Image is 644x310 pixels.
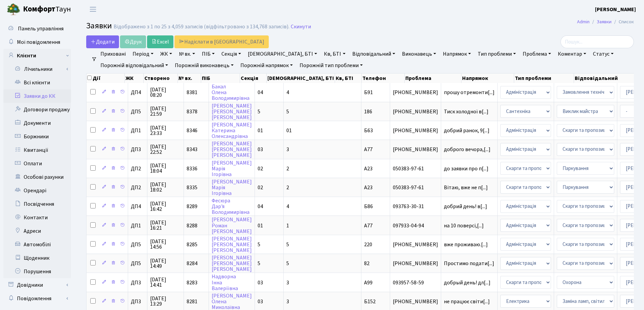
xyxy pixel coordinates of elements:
a: Автомобілі [3,238,71,251]
a: Секція [219,48,244,60]
a: НадворнаІннаВалеріївна [212,273,238,292]
span: [DATE] 18:02 [150,182,181,193]
span: 01 [258,222,263,229]
a: Щоденник [3,251,71,265]
span: 01 [258,127,263,134]
img: logo.png [7,3,20,16]
span: 03 [258,298,263,305]
span: 8378 [187,108,197,115]
a: Кв, БТІ [321,48,348,60]
span: [DATE] 21:59 [150,106,181,117]
span: [DATE] 23:33 [150,125,181,136]
span: 097933-04-94 [393,223,438,228]
span: А77 [364,222,373,229]
span: 8288 [187,222,197,229]
span: до заявки про п[...] [444,165,488,172]
span: 8335 [187,184,197,191]
span: 02 [258,184,263,191]
a: Контакти [3,211,71,224]
a: Мої повідомлення [3,35,71,49]
th: Телефон [362,74,405,83]
a: Приховані [98,48,128,60]
a: Скинути [291,24,311,30]
th: Секція [240,74,267,83]
a: Лічильники [8,62,71,76]
nav: breadcrumb [567,15,644,29]
span: [DATE] 18:04 [150,163,181,174]
b: [PERSON_NAME] [595,6,636,13]
span: 3 [286,298,289,305]
span: [PHONE_NUMBER] [393,109,438,114]
span: [DATE] 14:41 [150,277,181,288]
span: 8283 [187,279,197,286]
span: 3 [286,279,289,286]
a: Порожній напрямок [238,60,295,71]
span: ДП1 [131,223,144,228]
a: Орендарі [3,184,71,197]
a: [PERSON_NAME][PERSON_NAME][PERSON_NAME] [212,254,252,273]
span: добрий день! в[...] [444,203,487,210]
span: добрий ранок, 9[...] [444,127,490,134]
th: № вх. [178,74,201,83]
span: А77 [364,146,373,153]
a: [DEMOGRAPHIC_DATA], БТІ [245,48,320,60]
span: 8289 [187,203,197,210]
a: [PERSON_NAME][PERSON_NAME][PERSON_NAME] [212,102,252,121]
span: [DATE] 14:56 [150,239,181,250]
span: 093763-30-31 [393,204,438,209]
a: Всі клієнти [3,76,71,89]
span: 82 [364,260,369,267]
span: ДП2 [131,185,144,190]
span: [DATE] 22:52 [150,144,181,155]
a: Заявки до КК [3,89,71,103]
span: Б91 [364,89,373,96]
a: [PERSON_NAME][PERSON_NAME][PERSON_NAME] [212,235,252,254]
a: Особові рахунки [3,170,71,184]
a: Документи [3,116,71,130]
span: 03 [258,279,263,286]
span: доброго вечора,[...] [444,146,491,153]
a: Квитанції [3,143,71,157]
a: Посвідчення [3,197,71,211]
a: Клієнти [3,49,71,62]
span: 220 [364,241,372,248]
span: ДП5 [131,109,144,114]
span: [PHONE_NUMBER] [393,128,438,133]
th: Проблема [405,74,461,83]
a: [PERSON_NAME]МаріяІгорівна [212,159,252,178]
span: ДП3 [131,299,144,304]
a: Excel [147,35,173,48]
span: 2 [286,184,289,191]
span: ДП1 [131,128,144,133]
span: 8346 [187,127,197,134]
span: 02 [258,165,263,172]
span: 8284 [187,260,197,267]
span: [PHONE_NUMBER] [393,242,438,247]
span: Панель управління [18,25,64,32]
span: прошу отремонти[...] [444,89,495,96]
span: А99 [364,279,373,286]
input: Пошук... [560,35,634,48]
a: Тип проблеми [475,48,519,60]
th: Тип проблеми [514,74,574,83]
span: ДП2 [131,166,144,171]
span: 04 [258,89,263,96]
a: Admin [577,18,590,25]
span: 01 [286,127,292,134]
span: [DATE] 16:42 [150,201,181,212]
span: Б86 [364,203,373,210]
span: не працює світи[...] [444,298,490,305]
span: ДП5 [131,242,144,247]
th: [DEMOGRAPHIC_DATA], БТІ [267,74,335,83]
a: Напрямок [440,48,474,60]
th: Відповідальний [574,74,635,83]
span: Вітаю, вже не п[...] [444,184,488,191]
a: [PERSON_NAME] [595,5,636,13]
span: 8381 [187,89,197,96]
span: на 10 поверсі,[...] [444,222,484,229]
a: ФесюраДар'яВолодимирівна [212,197,249,216]
a: Статус [590,48,616,60]
span: 8285 [187,241,197,248]
span: [PHONE_NUMBER] [393,299,438,304]
a: Договори продажу [3,103,71,116]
